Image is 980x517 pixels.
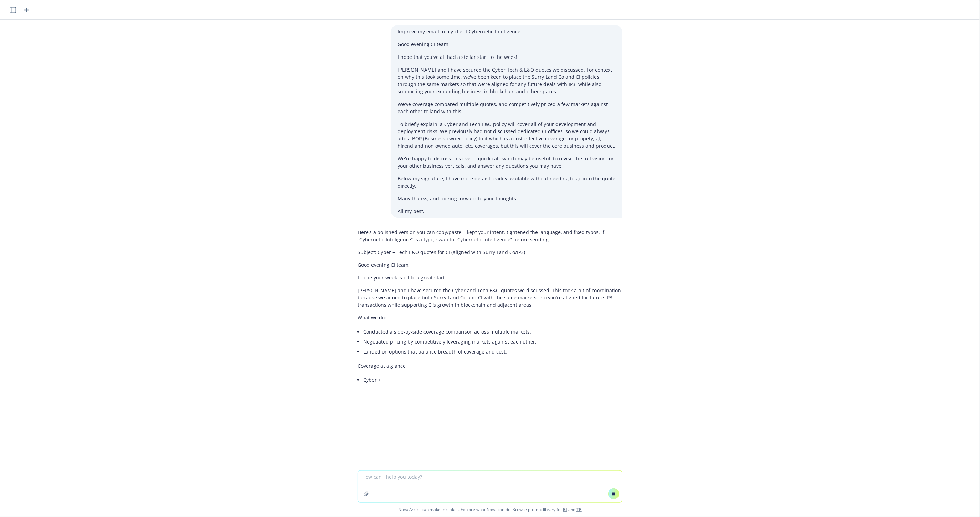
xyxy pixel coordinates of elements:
[363,327,622,337] li: Conducted a side-by-side coverage comparison across multiple markets.
[398,208,615,215] p: All my best,
[358,362,622,369] p: Coverage at a glance
[398,120,615,149] p: To briefly explain, a Cyber and Tech E&O policy will cover all of your development and deployment...
[398,155,615,169] p: We're happy to discuss this over a quick call, which may be usefull to revisit the full vision fo...
[398,101,615,115] p: We've coverage compared multiple quotes, and competitively priced a few markets against each othe...
[358,274,622,281] p: I hope your week is off to a great start.
[358,249,622,256] p: Subject: Cyber + Tech E&O quotes for CI (aligned with Surry Land Co/IP3)
[398,66,615,95] p: [PERSON_NAME] and I have secured the Cyber Tech & E&O quotes we discussed. For context on why thi...
[398,195,615,202] p: Many thanks, and looking forward to your thoughts!
[563,507,567,513] a: BI
[363,347,622,357] li: Landed on options that balance breadth of coverage and cost.
[363,375,622,385] li: Cyber +
[363,337,622,347] li: Negotiated pricing by competitively leveraging markets against each other.
[3,503,977,517] span: Nova Assist can make mistakes. Explore what Nova can do: Browse prompt library for and
[358,229,622,243] p: Here’s a polished version you can copy/paste. I kept your intent, tightened the language, and fix...
[398,175,615,189] p: Below my signature, I have more detaisl readily available without needing to go into the quote di...
[398,28,615,35] p: Improve my email to my client Cybernetic Intilligence
[358,314,622,321] p: What we did
[576,507,582,513] a: TR
[358,261,622,268] p: Good evening CI team,
[398,41,615,48] p: Good evening CI team,
[398,53,615,61] p: I hope that you've all had a stellar start to the week!
[358,287,622,308] p: [PERSON_NAME] and I have secured the Cyber and Tech E&O quotes we discussed. This took a bit of c...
